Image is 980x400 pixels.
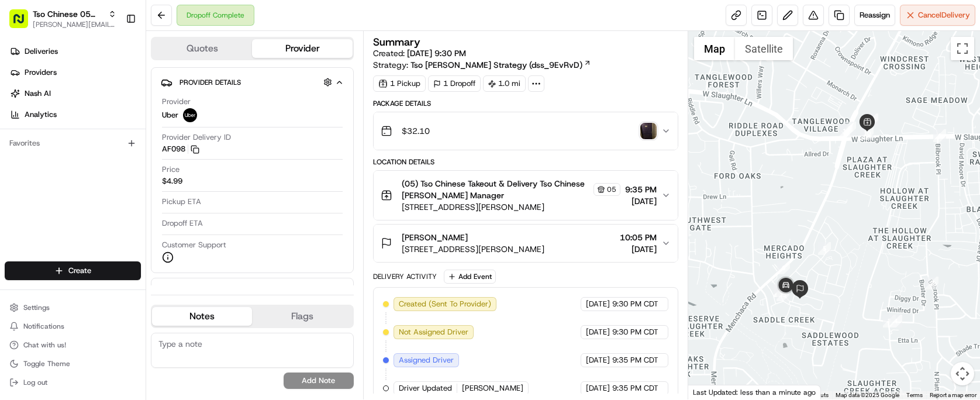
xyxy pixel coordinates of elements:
span: Map data ©2025 Google [836,392,899,398]
span: Chat with us! [23,340,66,350]
button: AF098 [162,144,199,154]
div: 1 Pickup [373,75,426,92]
a: Report a map error [930,392,976,398]
img: Google [691,384,730,399]
a: Deliveries [5,42,146,61]
button: Show street map [694,37,735,60]
button: Notes [152,307,252,326]
div: Strategy: [373,59,591,71]
span: Assigned Driver [399,355,454,365]
button: Chat with us! [5,337,141,353]
span: 9:30 PM CDT [612,299,658,309]
button: [PERSON_NAME][EMAIL_ADDRESS][DOMAIN_NAME] [33,20,116,29]
span: [DATE] 9:30 PM [407,48,466,58]
button: Toggle fullscreen view [951,37,974,60]
a: Providers [5,63,146,82]
span: Driver Updated [399,383,452,394]
div: Favorites [5,134,141,153]
h3: Summary [373,37,420,47]
span: [DATE] [625,195,657,207]
div: 12 [840,125,853,137]
span: Notifications [23,322,64,331]
button: Flags [252,307,352,326]
div: 5 [818,242,831,255]
span: Providers [25,67,57,78]
span: Log out [23,378,47,387]
span: $4.99 [162,176,182,187]
button: Toggle Theme [5,356,141,372]
div: 9 [843,122,856,135]
div: Delivery Activity [373,272,437,281]
div: 4 [889,315,902,327]
button: Show satellite imagery [735,37,793,60]
div: 2 [926,277,938,289]
span: Deliveries [25,46,58,57]
div: Package Details [373,99,678,108]
span: Dropoff ETA [162,218,203,229]
span: (05) Tso Chinese Takeout & Delivery Tso Chinese [PERSON_NAME] Manager [402,178,591,201]
span: Created: [373,47,466,59]
span: Create [68,265,91,276]
span: Price [162,164,180,175]
span: Tso [PERSON_NAME] Strategy (dss_9EvRvD) [410,59,582,71]
button: (05) Tso Chinese Takeout & Delivery Tso Chinese [PERSON_NAME] Manager05[STREET_ADDRESS][PERSON_NA... [374,171,678,220]
div: 11 [865,113,878,126]
span: 9:35 PM CDT [612,383,658,394]
button: [PERSON_NAME][STREET_ADDRESS][PERSON_NAME]10:05 PM[DATE] [374,225,678,262]
span: 9:35 PM [625,184,657,195]
a: Terms (opens in new tab) [906,392,923,398]
span: Not Assigned Driver [399,327,468,337]
button: Add Event [444,270,496,284]
span: Customer Support [162,240,226,250]
button: Map camera controls [951,362,974,385]
button: Provider [252,39,352,58]
span: Reassign [860,10,890,20]
button: Provider Details [161,73,344,92]
div: 10 [861,127,874,140]
button: Settings [5,299,141,316]
span: Provider Delivery ID [162,132,231,143]
span: [DATE] [586,355,610,365]
div: 1 [933,129,946,142]
span: [DATE] [620,243,657,255]
button: CancelDelivery [900,5,975,26]
button: Reassign [854,5,895,26]
span: 9:35 PM CDT [612,355,658,365]
span: [PERSON_NAME] [402,232,468,243]
span: [STREET_ADDRESS][PERSON_NAME] [402,201,620,213]
span: $32.10 [402,125,430,137]
span: Provider [162,96,191,107]
span: [DATE] [586,327,610,337]
div: Location Details [373,157,678,167]
span: Uber [162,110,178,120]
button: Notifications [5,318,141,335]
div: 3 [883,315,896,327]
button: Tso Chinese 05 [PERSON_NAME] [33,8,103,20]
a: Nash AI [5,84,146,103]
button: $32.10photo_proof_of_delivery image [374,112,678,150]
span: Provider Details [180,78,241,87]
span: Pickup ETA [162,196,201,207]
button: Create [5,261,141,280]
a: Open this area in Google Maps (opens a new window) [691,384,730,399]
span: [DATE] [586,383,610,394]
span: Settings [23,303,50,312]
button: Log out [5,374,141,391]
span: 05 [607,185,616,194]
span: Cancel Delivery [918,10,970,20]
button: Quotes [152,39,252,58]
span: [STREET_ADDRESS][PERSON_NAME] [402,243,544,255]
span: Nash AI [25,88,51,99]
span: 9:30 PM CDT [612,327,658,337]
span: [PERSON_NAME] [462,383,523,394]
img: uber-new-logo.jpeg [183,108,197,122]
div: 6 [777,261,790,274]
button: Tso Chinese 05 [PERSON_NAME][PERSON_NAME][EMAIL_ADDRESS][DOMAIN_NAME] [5,5,121,33]
img: photo_proof_of_delivery image [640,123,657,139]
a: Tso [PERSON_NAME] Strategy (dss_9EvRvD) [410,59,591,71]
span: Toggle Theme [23,359,70,368]
span: Analytics [25,109,57,120]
